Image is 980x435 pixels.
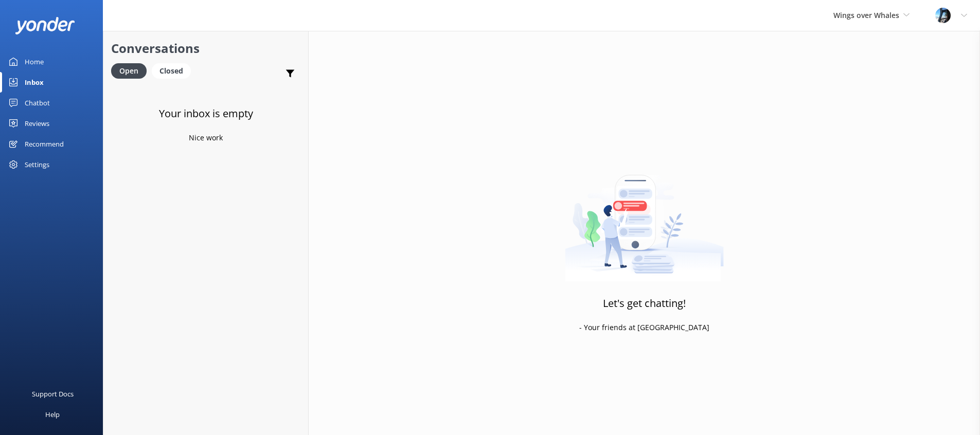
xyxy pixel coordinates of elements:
div: Chatbot [25,93,50,113]
div: Settings [25,154,49,175]
span: Wings over Whales [833,10,899,20]
div: Home [25,51,44,72]
div: Support Docs [32,384,74,404]
a: Open [111,65,152,76]
div: Help [45,404,60,425]
img: 145-1635463833.jpg [935,8,951,23]
div: Inbox [25,72,44,93]
div: Open [111,63,147,79]
img: yonder-white-logo.png [15,17,75,34]
h3: Your inbox is empty [159,105,253,122]
h3: Let's get chatting! [603,295,686,312]
div: Closed [152,63,191,79]
h2: Conversations [111,39,300,58]
div: Reviews [25,113,49,134]
p: - Your friends at [GEOGRAPHIC_DATA] [579,322,709,333]
p: Nice work [189,132,223,143]
a: Closed [152,65,196,76]
div: Recommend [25,134,64,154]
img: artwork of a man stealing a conversation from at giant smartphone [565,153,724,282]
